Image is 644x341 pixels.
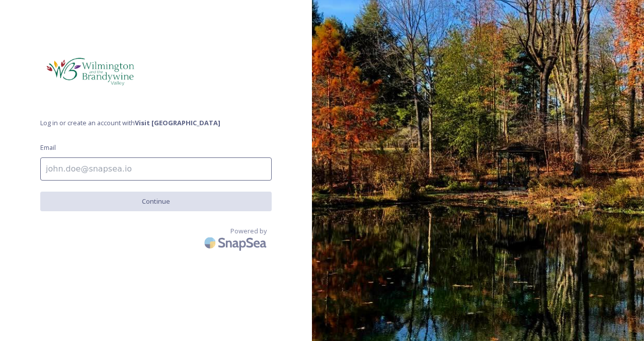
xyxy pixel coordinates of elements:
[40,143,56,152] span: Email
[40,118,272,128] span: Log in or create an account with
[40,192,272,211] button: Continue
[230,226,267,236] span: Powered by
[40,157,272,181] input: john.doe@snapsea.io
[40,40,141,103] img: download.png
[135,118,220,127] strong: Visit [GEOGRAPHIC_DATA]
[201,231,272,254] img: SnapSea Logo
